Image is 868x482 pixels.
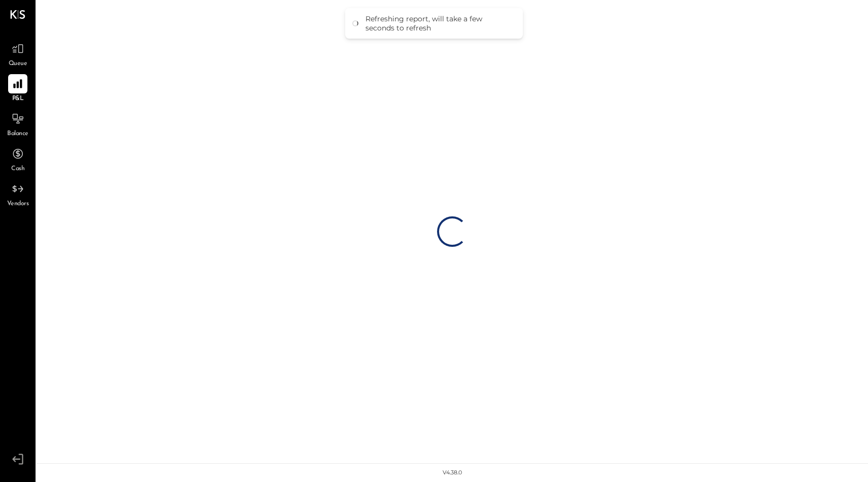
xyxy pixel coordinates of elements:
[9,59,27,69] span: Queue
[1,39,35,69] a: Queue
[1,109,35,139] a: Balance
[443,469,462,477] div: v 4.38.0
[7,130,28,139] span: Balance
[365,14,513,33] div: Refreshing report, will take a few seconds to refresh
[11,165,24,174] span: Cash
[7,200,29,209] span: Vendors
[12,94,24,104] span: P&L
[1,144,35,174] a: Cash
[1,74,35,104] a: P&L
[1,179,35,209] a: Vendors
